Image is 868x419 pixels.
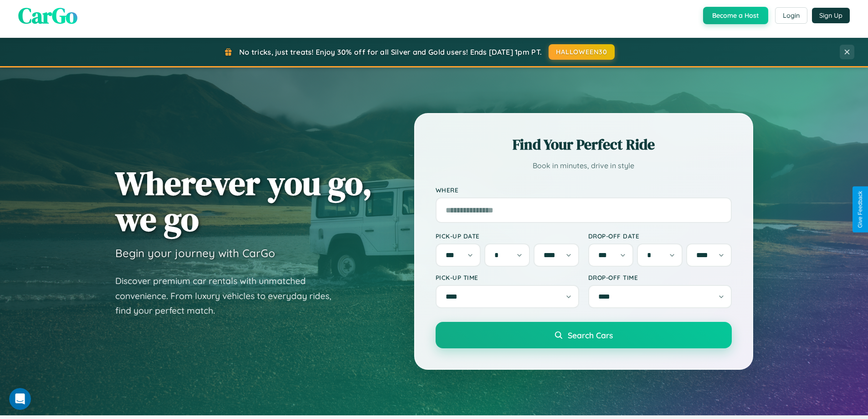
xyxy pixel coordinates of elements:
h2: Find Your Perfect Ride [436,134,732,155]
label: Drop-off Date [588,232,732,240]
span: Search Cars [568,330,613,340]
label: Pick-up Date [436,232,579,240]
p: Book in minutes, drive in style [436,159,732,172]
button: Login [775,7,807,24]
label: Where [436,186,732,194]
p: Discover premium car rentals with unmatched convenience. From luxury vehicles to everyday rides, ... [115,274,343,318]
span: No tricks, just treats! Enjoy 30% off for all Silver and Gold users! Ends [DATE] 1pm PT. [239,47,542,57]
button: Sign Up [812,8,850,23]
button: Search Cars [436,322,732,348]
h1: Wherever you go, we go [115,165,372,237]
button: Become a Host [703,7,768,24]
label: Pick-up Time [436,274,579,281]
span: CarGo [18,0,77,31]
button: HALLOWEEN30 [549,44,615,60]
label: Drop-off Time [588,274,732,281]
iframe: Intercom live chat [9,388,31,410]
div: Give Feedback [857,191,863,228]
h3: Begin your journey with CarGo [115,246,275,260]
